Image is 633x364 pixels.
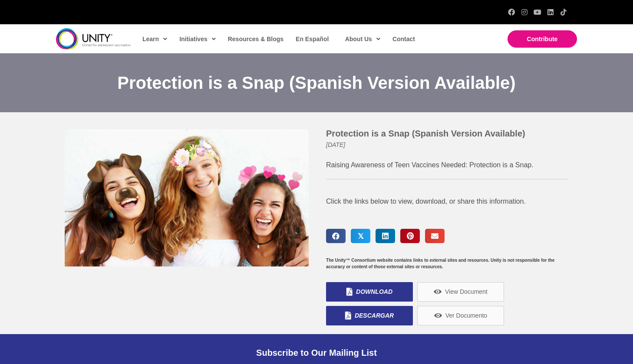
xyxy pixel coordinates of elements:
[560,9,567,16] a: TikTok
[508,9,515,16] a: Facebook
[521,9,528,16] a: Instagram
[326,139,568,150] p: [DATE]
[326,129,525,138] span: Protection is a Snap (Spanish Version Available)
[345,32,380,45] span: About Us
[56,28,131,49] img: unity-logo-dark
[417,282,504,302] a: View Document
[256,348,377,357] span: Subscribe to Our Mailing List
[358,232,364,240] i: 𝕏
[417,306,504,325] a: Ver Documento
[547,9,554,16] a: LinkedIn
[326,282,413,302] a: Download
[534,9,541,16] a: YouTube
[508,30,577,48] a: Contribute
[224,29,287,49] a: Resources & Blogs
[392,36,415,42] span: Contact
[355,312,394,319] span: Descargar
[326,159,568,171] p: Raising Awareness of Teen Vaccines Needed: Protection is a Snap.
[326,195,568,208] p: Click the links below to view, download, or share this information.
[341,29,384,49] a: About Us
[326,258,554,269] span: The Unity™ Consortium website contains links to external sites and resources. Unity is not respon...
[351,229,370,243] a: 𝕏
[445,312,488,319] span: Ver Documento
[527,36,558,42] span: Contribute
[142,32,167,45] span: Learn
[65,130,309,266] img: cropping
[388,29,419,49] a: Contact
[445,288,488,296] span: View Document
[228,36,284,42] span: Resources & Blogs
[291,29,332,49] a: En Español
[356,288,392,296] span: Download
[117,73,515,92] span: Protection is a Snap (Spanish Version Available)
[326,306,413,325] a: Descargar
[296,36,329,42] span: En Español
[179,32,216,45] span: Initiatives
